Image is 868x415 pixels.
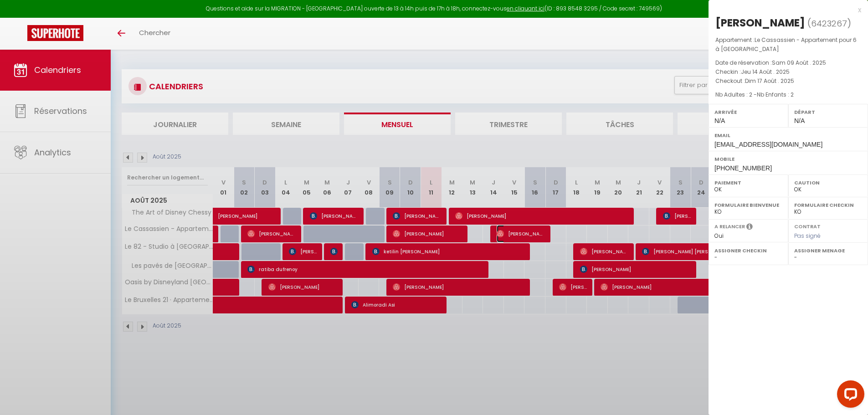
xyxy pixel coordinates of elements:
[714,154,862,164] label: Mobile
[794,223,821,229] label: Contrat
[715,15,805,30] div: [PERSON_NAME]
[714,141,822,148] span: [EMAIL_ADDRESS][DOMAIN_NAME]
[714,131,862,140] label: Email
[714,164,772,172] span: [PHONE_NUMBER]
[794,178,862,187] label: Caution
[714,246,782,255] label: Assigner Checkin
[794,200,862,210] label: Formulaire Checkin
[794,117,805,124] span: N/A
[745,77,794,85] span: Dim 17 Août . 2025
[741,68,790,76] span: Jeu 14 Août . 2025
[772,59,826,67] span: Sam 09 Août . 2025
[714,108,782,117] label: Arrivée
[714,200,782,210] label: Formulaire Bienvenue
[715,67,861,77] p: Checkin :
[794,246,862,255] label: Assigner Menage
[715,36,857,53] span: Le Cassassien - Appartement pour 6 à [GEOGRAPHIC_DATA]
[794,108,862,117] label: Départ
[715,77,861,86] p: Checkout :
[794,232,821,240] span: Pas signé
[714,178,782,187] label: Paiement
[811,18,847,29] span: 6423267
[714,223,745,231] label: A relancer
[715,36,861,54] p: Appartement :
[830,377,868,415] iframe: LiveChat chat widget
[807,17,851,30] span: ( )
[714,117,725,124] span: N/A
[715,58,861,67] p: Date de réservation :
[757,91,794,98] span: Nb Enfants : 2
[746,223,753,233] i: Sélectionner OUI si vous souhaiter envoyer les séquences de messages post-checkout
[709,5,861,15] div: x
[715,91,794,98] span: Nb Adultes : 2 -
